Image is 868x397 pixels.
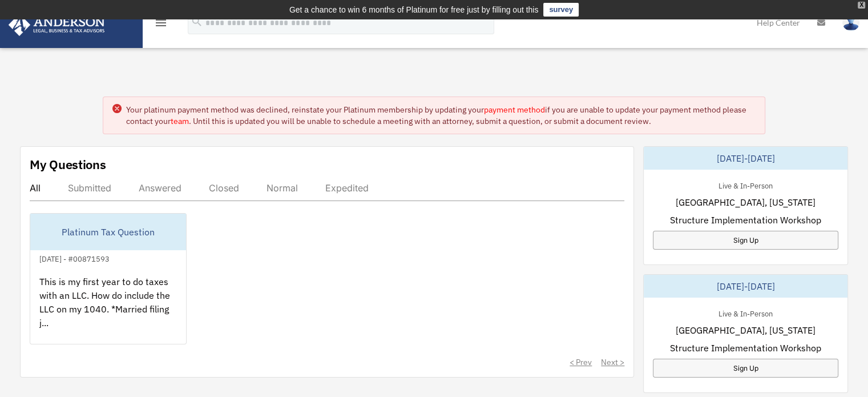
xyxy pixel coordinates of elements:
div: All [30,182,41,194]
div: This is my first year to do taxes with an LLC. How do include the LLC on my 1040. *Married filing... [30,266,186,355]
div: Platinum Tax Question [30,214,186,250]
img: User Pic [842,14,859,31]
div: Expedited [325,182,369,194]
span: Structure Implementation Workshop [670,213,821,227]
div: [DATE]-[DATE] [644,147,847,170]
img: Anderson Advisors Platinum Portal [5,14,108,36]
div: close [858,2,865,9]
div: Closed [209,182,239,194]
span: [GEOGRAPHIC_DATA], [US_STATE] [676,323,815,337]
a: Sign Up [653,231,838,250]
i: menu [154,16,168,30]
div: Your platinum payment method was declined, reinstate your Platinum membership by updating your if... [126,104,756,127]
a: payment method [484,105,545,115]
div: Live & In-Person [709,307,782,319]
div: Live & In-Person [709,179,782,191]
a: Sign Up [653,359,838,378]
i: search [191,15,203,28]
div: Normal [267,182,298,194]
div: Submitted [68,182,111,194]
span: Structure Implementation Workshop [670,341,821,355]
div: Get a chance to win 6 months of Platinum for free just by filling out this [289,3,539,17]
div: [DATE] - #00871593 [30,252,119,264]
span: [GEOGRAPHIC_DATA], [US_STATE] [676,195,815,209]
a: Platinum Tax Question[DATE] - #00871593This is my first year to do taxes with an LLC. How do incl... [30,213,187,344]
a: survey [543,3,579,17]
div: Answered [139,182,181,194]
div: [DATE]-[DATE] [644,275,847,298]
div: My Questions [30,156,106,173]
a: menu [154,20,168,30]
a: team [171,116,189,126]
